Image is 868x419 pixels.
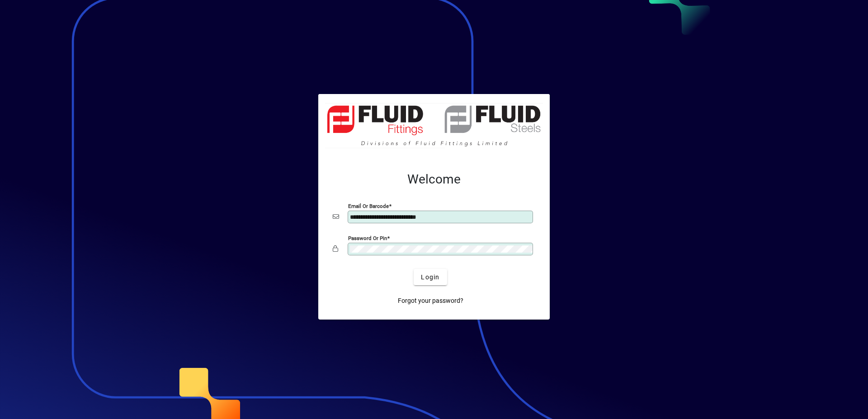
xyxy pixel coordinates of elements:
mat-label: Email or Barcode [348,203,389,209]
span: Login [421,273,439,282]
mat-label: Password or Pin [348,235,387,241]
h2: Welcome [333,172,535,187]
button: Login [414,269,447,285]
a: Forgot your password? [394,292,467,309]
span: Forgot your password? [398,296,463,306]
